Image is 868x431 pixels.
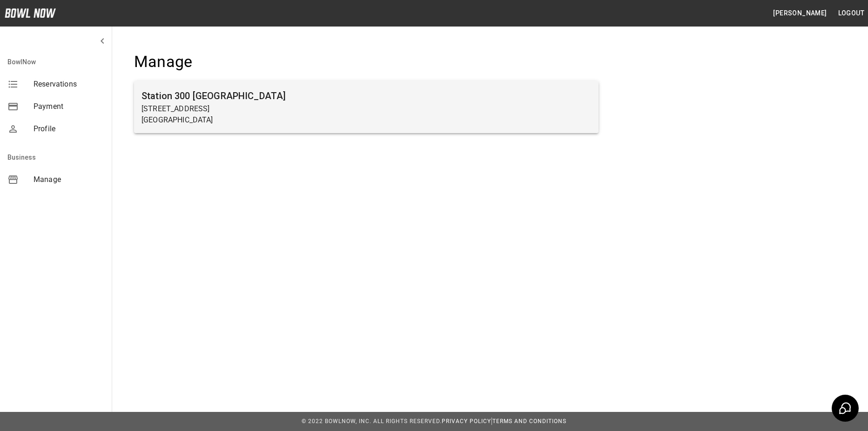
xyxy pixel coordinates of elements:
[5,8,56,18] img: logo
[141,103,591,114] p: [STREET_ADDRESS]
[141,114,591,126] p: [GEOGRAPHIC_DATA]
[34,174,104,185] span: Manage
[442,418,491,424] a: Privacy Policy
[302,418,442,424] span: © 2022 BowlNow, Inc. All Rights Reserved.
[34,79,104,90] span: Reservations
[34,101,104,112] span: Payment
[769,5,830,22] button: [PERSON_NAME]
[492,418,566,424] a: Terms and Conditions
[134,52,599,72] h4: Manage
[34,123,104,135] span: Profile
[834,5,868,22] button: Logout
[141,88,591,103] h6: Station 300 [GEOGRAPHIC_DATA]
